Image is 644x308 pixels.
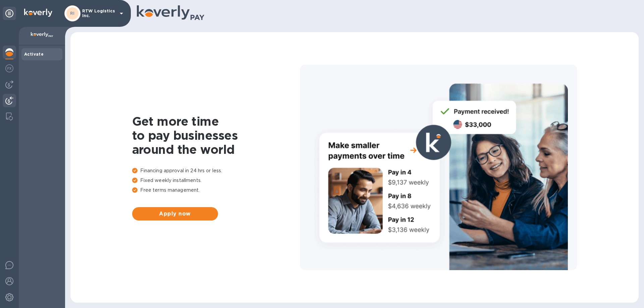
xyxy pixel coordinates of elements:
p: RTW Logistics Inc. [82,9,116,18]
p: Fixed weekly installments. [132,177,300,184]
p: Free terms management. [132,187,300,194]
div: Unpin categories [3,7,16,20]
span: Apply now [138,210,213,218]
b: Activate [24,52,44,57]
b: RI [70,11,75,16]
img: Foreign exchange [5,64,13,72]
button: Apply now [132,207,218,221]
h1: Get more time to pay businesses around the world [132,114,300,157]
p: Financing approval in 24 hrs or less. [132,167,300,174]
img: Logo [24,9,52,17]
